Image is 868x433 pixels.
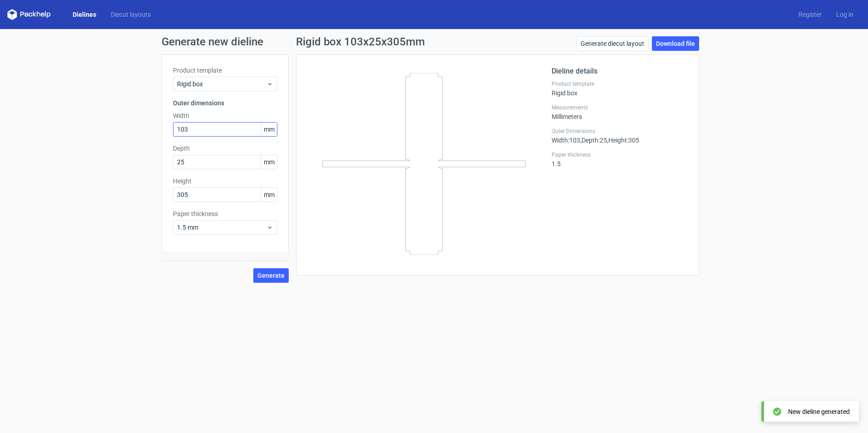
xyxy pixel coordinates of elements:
[788,407,850,416] div: New dieline generated
[552,80,688,97] div: Rigid box
[173,177,277,186] label: Height
[173,209,277,218] label: Paper thickness
[552,128,688,135] label: Outer Dimensions
[552,66,688,77] h2: Dieline details
[652,36,699,51] a: Download file
[177,223,266,232] span: 1.5 mm
[552,80,688,88] label: Product template
[791,10,829,19] a: Register
[177,79,266,89] span: Rigid box
[296,36,425,47] h1: Rigid box 103x25x305mm
[261,155,277,169] span: mm
[173,111,277,120] label: Width
[607,137,639,144] span: , Height : 305
[173,66,277,75] label: Product template
[829,10,861,19] a: Log in
[257,272,285,279] span: Generate
[552,104,688,120] div: Millimeters
[577,36,648,51] a: Generate diecut layout
[580,137,607,144] span: , Depth : 25
[552,151,688,167] div: 1.5
[552,151,688,158] label: Paper thickness
[65,10,104,19] a: Dielines
[104,10,158,19] a: Diecut layouts
[173,98,277,108] h3: Outer dimensions
[261,123,277,136] span: mm
[261,188,277,202] span: mm
[162,36,706,47] h1: Generate new dieline
[552,104,688,111] label: Measurements
[552,137,580,144] span: Width : 103
[173,144,277,153] label: Depth
[253,268,289,283] button: Generate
